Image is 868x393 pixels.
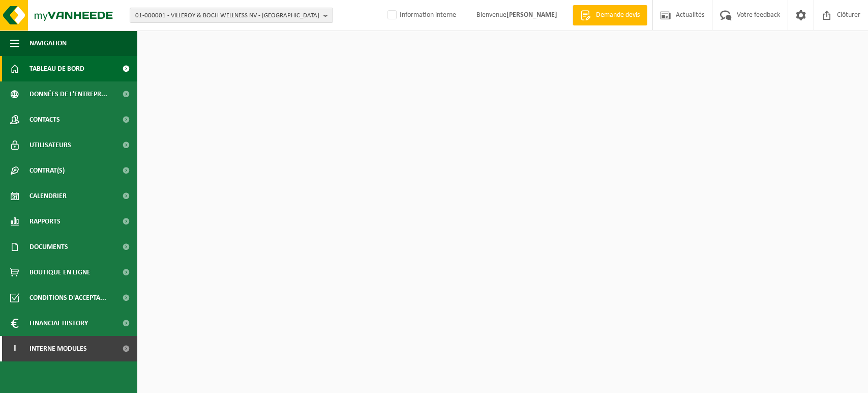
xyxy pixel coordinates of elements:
span: Rapports [29,209,61,234]
span: Navigation [29,31,67,56]
span: Données de l'entrepr... [29,81,107,107]
span: Utilisateurs [29,132,71,158]
span: Conditions d'accepta... [29,285,106,311]
label: Information interne [385,8,456,23]
span: Tableau de bord [29,56,84,81]
span: Demande devis [593,10,642,20]
strong: [PERSON_NAME] [506,11,557,19]
span: Contacts [29,107,60,132]
span: Documents [29,234,68,260]
button: 01-000001 - VILLEROY & BOCH WELLNESS NV - [GEOGRAPHIC_DATA] [130,8,333,23]
span: Calendrier [29,183,67,209]
span: I [10,336,19,361]
span: Contrat(s) [29,158,65,183]
a: Demande devis [573,5,647,25]
span: Financial History [29,311,88,336]
span: Boutique en ligne [29,260,91,285]
span: 01-000001 - VILLEROY & BOCH WELLNESS NV - [GEOGRAPHIC_DATA] [135,8,319,23]
span: Interne modules [29,336,87,361]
